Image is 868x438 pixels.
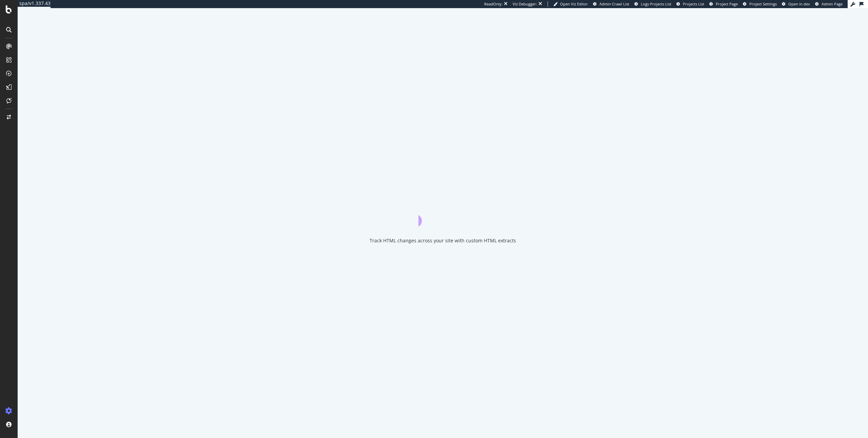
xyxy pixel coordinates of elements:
a: Admin Page [815,1,843,7]
div: animation [418,202,467,226]
div: Track HTML changes across your site with custom HTML extracts [370,237,516,244]
a: Project Settings [743,1,777,7]
a: Logs Projects List [634,1,671,7]
span: Admin Crawl List [599,1,629,6]
div: Viz Debugger: [513,1,537,7]
span: Project Page [716,1,738,6]
a: Open in dev [782,1,810,7]
span: Projects List [683,1,704,6]
span: Logs Projects List [641,1,671,6]
span: Open in dev [788,1,810,6]
a: Projects List [676,1,704,7]
div: ReadOnly: [484,1,502,7]
a: Open Viz Editor [553,1,588,7]
span: Open Viz Editor [560,1,588,6]
a: Project Page [709,1,738,7]
span: Project Settings [749,1,777,6]
a: Admin Crawl List [593,1,629,7]
span: Admin Page [822,1,843,6]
